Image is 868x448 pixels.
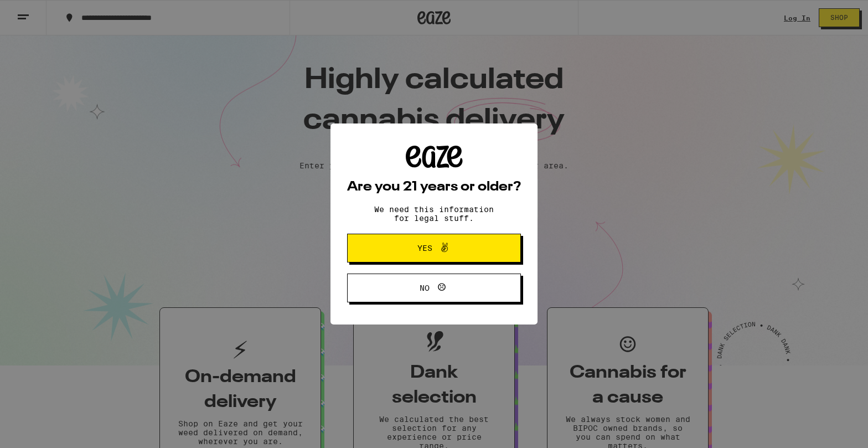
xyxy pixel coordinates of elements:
span: Yes [417,244,432,252]
h2: Are you 21 years or older? [347,181,521,194]
button: No [347,274,521,302]
span: No [420,284,430,292]
p: We need this information for legal stuff. [365,205,503,223]
button: Yes [347,234,521,262]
